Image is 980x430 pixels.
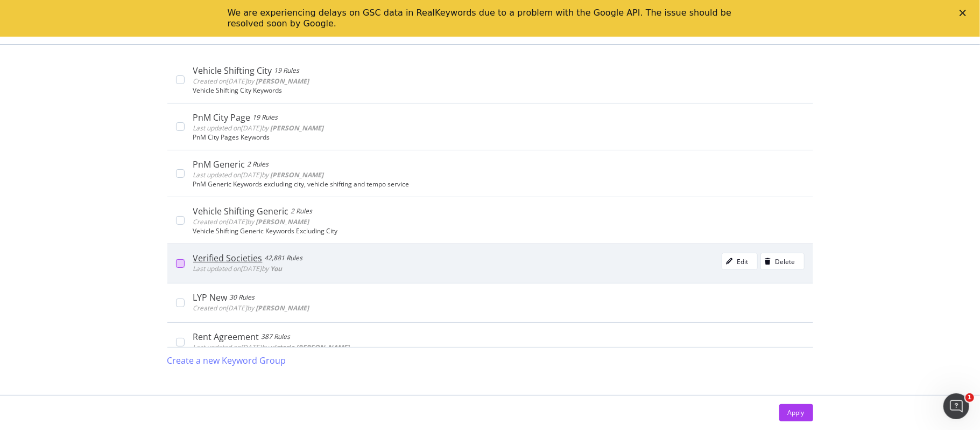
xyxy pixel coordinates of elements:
div: Vehicle Shifting City [193,65,272,76]
div: Close [960,10,970,16]
span: Last updated on [DATE] by [193,123,324,133]
button: Apply [779,404,813,421]
div: 30 Rules [230,292,255,303]
b: [PERSON_NAME] [271,170,324,179]
button: Create a new Keyword Group [167,348,286,373]
iframe: Intercom live chat [943,393,969,419]
div: We are experiencing delays on GSC data in RealKeywords due to a problem with the Google API. The ... [228,8,736,29]
span: Created on [DATE] by [193,77,309,86]
span: Last updated on [DATE] by [193,170,324,179]
span: 1 [965,393,974,402]
span: Created on [DATE] by [193,303,309,313]
div: PnM City Pages Keywords [193,134,805,141]
button: Edit [722,253,758,270]
div: Vehicle Shifting Generic [193,206,289,217]
div: LYP New [193,292,228,303]
div: 19 Rules [253,112,278,123]
div: PnM Generic [193,159,245,170]
b: [PERSON_NAME] [256,303,309,313]
span: Created on [DATE] by [193,217,309,226]
div: 387 Rules [262,331,291,342]
button: Delete [760,253,805,270]
div: Delete [775,257,795,266]
span: Last updated on [DATE] by [193,264,283,273]
div: Create a new Keyword Group [167,355,286,367]
b: [PERSON_NAME] [256,77,309,86]
div: Vehicle Shifting Generic Keywords Excluding City [193,227,805,235]
div: Apply [788,408,805,417]
div: PnM City Page [193,112,251,123]
div: 42,881 Rules [265,253,303,263]
b: [PERSON_NAME] [271,123,324,133]
div: Vehicle Shifting City Keywords [193,87,805,94]
div: Edit [737,257,749,266]
span: Last updated on [DATE] by [193,343,350,352]
div: 2 Rules [291,206,313,217]
b: victoria.[PERSON_NAME] [271,343,350,352]
b: You [271,264,283,273]
div: Verified Societies [193,253,263,263]
div: 2 Rules [248,159,269,170]
div: PnM Generic Keywords excluding city, vehicle shifting and tempo service [193,181,805,188]
div: Rent Agreement [193,331,259,342]
div: 19 Rules [274,65,300,76]
b: [PERSON_NAME] [256,217,309,226]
